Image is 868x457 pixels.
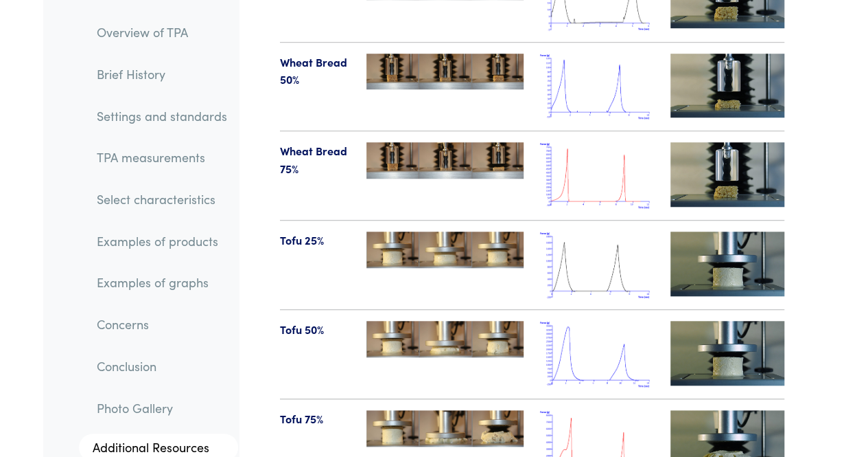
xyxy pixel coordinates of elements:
img: wheat_bread-videotn-75.jpg [670,142,784,206]
img: tofu-videotn-25.jpg [670,232,784,296]
a: TPA measurements [86,142,238,173]
a: Overview of TPA [86,16,238,48]
img: tofu-50-123-tpa.jpg [366,321,524,357]
img: wheat_bread_tpa_50.png [540,54,654,120]
img: wheat_bread-75-123-tpa.jpg [366,142,524,178]
img: wheat_bread-videotn-50.jpg [670,54,784,118]
img: tofu_tpa_50.png [540,321,654,388]
a: Settings and standards [86,100,238,131]
img: wheat_bread-50-123-tpa.jpg [366,54,524,89]
p: Wheat Bread 75% [280,142,351,177]
a: Brief History [86,58,238,90]
img: tofu-videotn-25.jpg [670,321,784,385]
a: Conclusion [86,350,238,382]
a: Photo Gallery [86,392,238,423]
a: Concerns [86,309,238,340]
img: tofu-75-123-tpa.jpg [366,410,524,446]
a: Select characteristics [86,183,238,215]
p: Tofu 75% [280,410,351,428]
a: Examples of graphs [86,267,238,298]
p: Tofu 50% [280,321,351,339]
img: tofu_tpa_25.png [540,232,654,298]
img: wheat_bread_tpa_75.png [540,142,654,209]
p: Wheat Bread 50% [280,54,351,89]
p: Tofu 25% [280,232,351,249]
a: Examples of products [86,225,238,257]
img: tofu-25-123-tpa.jpg [366,232,524,268]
